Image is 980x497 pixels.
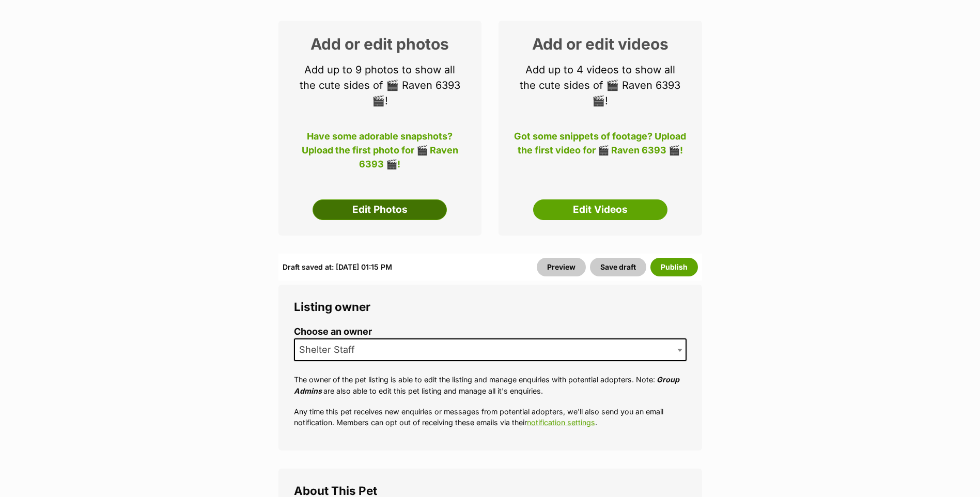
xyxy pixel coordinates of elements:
h2: Add or edit photos [294,36,466,52]
button: Save draft [590,258,646,276]
em: Group Admins [294,375,679,395]
p: Have some adorable snapshots? Upload the first photo for 🎬 Raven 6393 🎬! [294,129,466,163]
a: Edit Videos [533,199,667,220]
p: Add up to 9 photos to show all the cute sides of 🎬 Raven 6393 🎬! [294,62,466,108]
div: Draft saved at: [DATE] 01:15 PM [283,258,392,276]
label: Choose an owner [294,327,687,337]
button: Publish [650,258,698,276]
p: Got some snippets of footage? Upload the first video for 🎬 Raven 6393 🎬! [514,129,687,163]
h2: Add or edit videos [514,36,687,52]
p: Add up to 4 videos to show all the cute sides of 🎬 Raven 6393 🎬! [514,62,687,108]
p: The owner of the pet listing is able to edit the listing and manage enquiries with potential adop... [294,374,687,396]
span: Listing owner [294,300,370,314]
a: Preview [537,258,586,276]
a: Edit Photos [313,199,447,220]
span: Shelter Staff [295,343,365,357]
p: Any time this pet receives new enquiries or messages from potential adopters, we'll also send you... [294,406,687,428]
span: Shelter Staff [294,338,687,361]
a: notification settings [527,418,595,427]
